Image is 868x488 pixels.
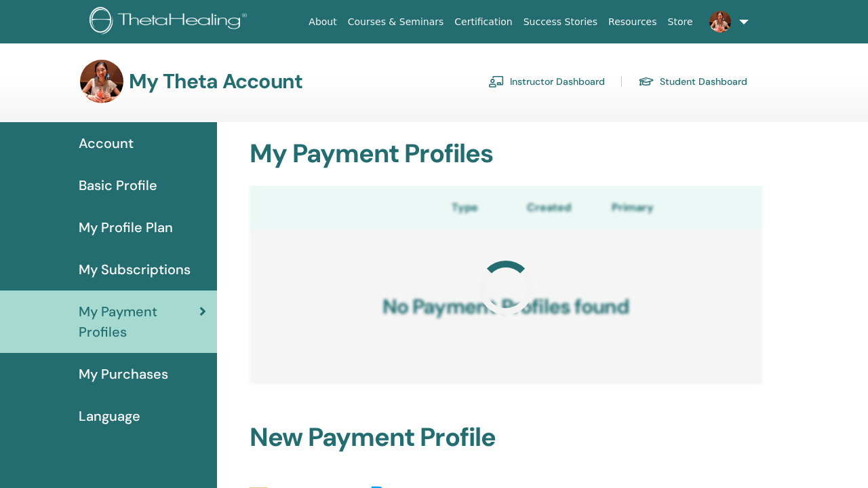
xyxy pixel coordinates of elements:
[79,175,157,195] span: Basic Profile
[90,7,252,37] img: logo.png
[488,71,605,92] a: Instructor Dashboard
[241,138,770,170] h2: My Payment Profiles
[79,406,140,426] span: Language
[342,10,450,35] a: Courses & Seminars
[638,71,747,92] a: Student Dashboard
[663,10,698,35] a: Store
[488,75,505,88] img: chalkboard-teacher.svg
[79,217,173,238] span: My Profile Plan
[79,364,168,384] span: My Purchases
[79,133,134,153] span: Account
[638,76,654,88] img: graduation-cap.svg
[79,301,199,342] span: My Payment Profiles
[709,11,731,33] img: default.jpg
[79,259,191,280] span: My Subscriptions
[129,69,302,94] h3: My Theta Account
[449,10,517,35] a: Certification
[303,10,342,35] a: About
[603,10,663,35] a: Resources
[241,422,770,453] h2: New Payment Profile
[80,60,123,103] img: default.jpg
[518,10,603,35] a: Success Stories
